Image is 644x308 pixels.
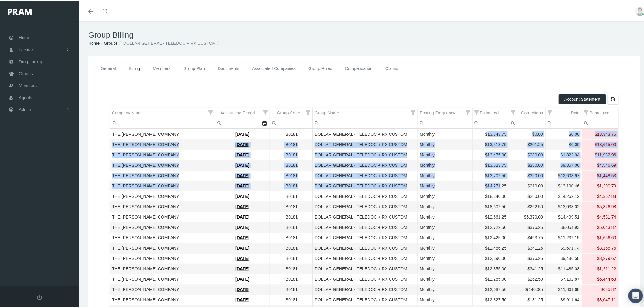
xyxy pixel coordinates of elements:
td: DOLLAR GENERAL - TELEDOC + RX CUSTOM [313,149,418,159]
td: THE [PERSON_NAME] COMPANY [110,273,215,283]
td: DOLLAR GENERAL - TELEDOC + RX CUSTOM [313,128,418,138]
div: $685.82 [584,285,617,291]
td: Filter cell [472,117,509,128]
img: PRAM_20_x_78.png [8,8,32,14]
div: $280.00 [511,151,543,157]
td: THE [PERSON_NAME] COMPANY [110,294,215,304]
div: $14,271.25 [475,182,507,188]
span: Locator [19,43,33,54]
div: $7,102.87 [548,275,580,281]
td: THE [PERSON_NAME] COMPANY [110,221,215,232]
a: [DATE] [235,172,249,177]
div: $1,656.60 [584,234,617,240]
td: THE [PERSON_NAME] COMPANY [110,128,215,138]
a: [DATE] [235,213,249,218]
span: Show filter options for column 'Group Code' [306,109,310,114]
div: $13,038.02 [548,203,580,208]
div: $350.00 [511,172,543,177]
td: THE [PERSON_NAME] COMPANY [110,201,215,211]
div: $3,279.67 [584,254,617,260]
div: $201.25 [511,141,543,146]
a: Associated Companies [246,61,302,74]
td: DOLLAR GENERAL - TELEDOC + RX CUSTOM [313,221,418,232]
div: $1,822.04 [548,151,580,157]
div: $13,343.75 [584,130,617,136]
td: THE [PERSON_NAME] COMPANY [110,252,215,263]
td: Column Corrections [509,107,545,117]
span: Home [19,31,30,42]
a: Compensation [339,61,379,74]
div: Estimated Premium Due [480,109,507,115]
div: $12,661.25 [475,213,507,219]
span: Show filter options for column 'Corrections' [511,109,516,114]
td: Monthly [418,138,472,149]
div: $376.25 [511,254,543,260]
div: Company Name [112,109,143,115]
a: [DATE] [235,265,249,270]
a: [DATE] [235,131,249,135]
div: $3,047.11 [584,296,617,302]
a: [DATE] [235,224,249,229]
a: Members [146,61,177,74]
td: IB0181 [270,211,313,221]
div: $12,687.50 [475,285,507,291]
a: Home [88,40,100,44]
span: Show filter options for column 'Accounting Period' [263,109,268,114]
td: Monthly [418,201,472,211]
div: $9,357.06 [548,161,580,167]
input: Filter cell [270,117,312,127]
input: Filter cell [313,117,418,127]
div: $463.75 [511,234,543,240]
td: Monthly [418,294,472,304]
div: Select [259,117,270,127]
td: Monthly [418,128,472,138]
div: Corrections [521,109,543,115]
td: IB0181 [270,252,313,263]
a: Group Plan [177,61,212,74]
td: Filter cell [545,117,582,128]
td: THE [PERSON_NAME] COMPANY [110,242,215,252]
div: $12,390.00 [475,254,507,260]
td: IB0181 [270,128,313,138]
td: Monthly [418,232,472,242]
td: DOLLAR GENERAL - TELEDOC + RX CUSTOM [313,211,418,221]
td: Monthly [418,242,472,252]
span: Show filter options for column 'Paid' [548,109,552,114]
td: Monthly [418,263,472,273]
td: Filter cell [582,117,618,128]
div: $12,355.00 [475,265,507,271]
td: DOLLAR GENERAL - TELEDOC + RX CUSTOM [313,294,418,304]
a: [DATE] [235,162,249,166]
td: DOLLAR GENERAL - TELEDOC + RX CUSTOM [313,232,418,242]
span: Members [19,79,37,90]
a: [DATE] [235,193,249,198]
div: Export all data to Excel [608,93,619,103]
span: Show filter options for column 'Posting Frequency' [466,109,470,114]
div: $0.00 [548,130,580,136]
td: IB0181 [270,283,313,294]
div: Accounting Period [220,109,255,115]
div: $18,602.50 [475,203,507,208]
div: $12,722.50 [475,223,507,229]
input: Filter cell [418,117,472,127]
div: $11,932.96 [584,151,617,157]
td: IB0181 [270,190,313,201]
a: Group Rules [302,61,339,74]
td: DOLLAR GENERAL - TELEDOC + RX CUSTOM [313,242,418,252]
input: Filter cell [546,117,582,127]
td: IB0181 [270,294,313,304]
div: $13,413.75 [475,141,507,146]
div: $262.50 [511,203,543,208]
span: Drug Lookup [19,55,43,66]
div: Group Name [315,109,339,115]
td: Monthly [418,273,472,283]
div: Group Code [277,109,300,115]
td: Column Paid [545,107,582,117]
td: Monthly [418,170,472,180]
div: Posting Frequency [420,109,456,115]
span: Admin [19,103,31,114]
div: $376.25 [511,223,543,229]
div: $12,425.00 [475,234,507,240]
td: Monthly [418,180,472,190]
